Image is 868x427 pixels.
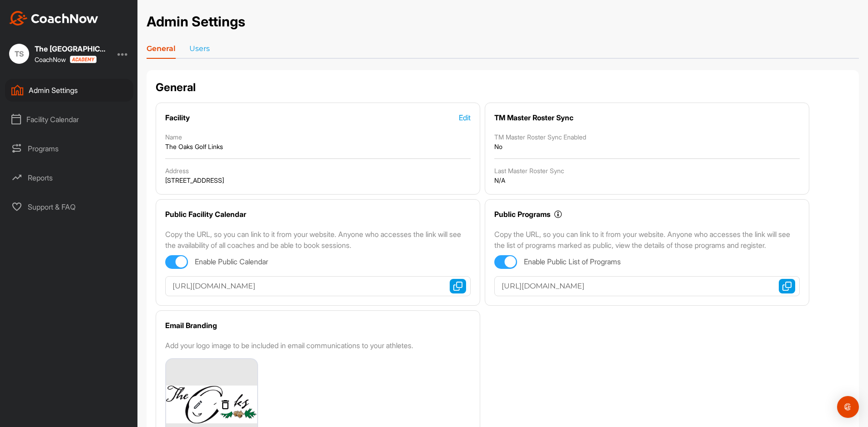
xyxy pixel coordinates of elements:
[494,112,574,123] div: TM Master Roster Sync
[494,175,800,185] div: N/A
[9,11,98,26] img: CoachNow
[5,108,133,131] div: Facility Calendar
[147,43,176,58] a: General
[494,229,800,251] p: Copy the URL, so you can link to it from your website. Anyone who accesses the link will see the ...
[165,166,471,175] div: Address
[195,257,268,267] span: Enable Public Calendar
[147,11,245,32] h1: Admin Settings
[165,209,246,220] div: Public Facility Calendar
[453,282,462,291] img: Copy
[5,137,133,160] div: Programs
[5,79,133,102] div: Admin Settings
[494,166,800,175] div: Last Master Roster Sync
[459,112,471,123] div: Edit
[165,175,471,185] div: [STREET_ADDRESS]
[9,44,29,64] div: TS
[5,166,133,189] div: Reports
[70,56,96,63] img: CoachNow acadmey
[524,257,621,267] span: Enable Public List of Programs
[216,399,234,410] img: svg+xml;base64,PHN2ZyB3aWR0aD0iMjQiIGhlaWdodD0iMjQiIHZpZXdCb3g9IjAgMCAyNCAyNCIgZmlsbD0ibm9uZSIgeG...
[165,229,471,251] p: Copy the URL, so you can link to it from your website. Anyone who accesses the link will see the ...
[165,340,471,351] div: Add your logo image to be included in email communications to your athletes.
[450,279,466,293] button: Copy
[189,399,207,410] img: svg+xml;base64,PHN2ZyB3aWR0aD0iMjQiIGhlaWdodD0iMjQiIHZpZXdCb3g9IjAgMCAyNCAyNCIgZmlsbD0ibm9uZSIgeG...
[189,43,210,58] a: Users
[837,396,859,418] div: Open Intercom Messenger
[165,132,471,142] div: Name
[5,195,133,218] div: Support & FAQ
[494,142,800,151] div: No
[165,142,471,151] div: The Oaks Golf Links
[35,56,96,63] div: CoachNow
[494,132,800,142] div: TM Master Roster Sync Enabled
[782,282,792,291] img: Copy
[165,112,190,123] div: Facility
[35,45,107,52] div: The [GEOGRAPHIC_DATA]
[156,79,196,96] h2: General
[494,209,550,220] div: Public Programs
[779,279,795,293] button: Copy
[165,320,217,331] div: Email Branding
